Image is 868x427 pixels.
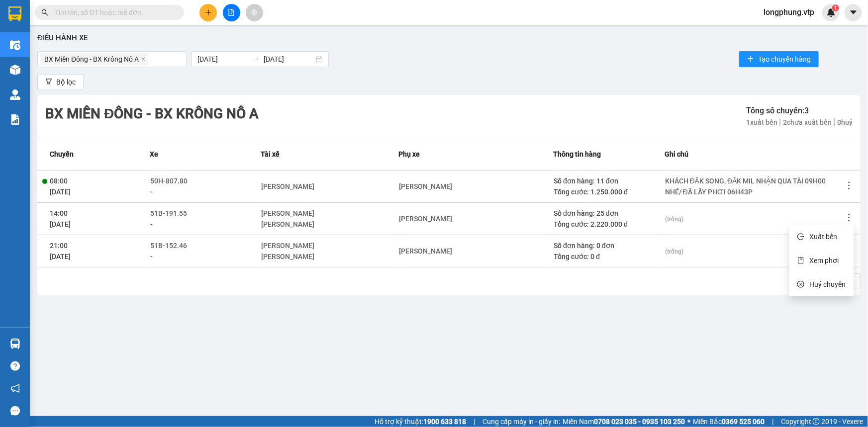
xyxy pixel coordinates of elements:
[849,8,858,17] span: caret-down
[246,4,263,21] button: aim
[665,149,688,160] span: Ghi chú
[398,149,420,160] span: Phụ xe
[261,149,280,160] span: Tài xế
[687,420,690,424] span: ⚪️
[758,54,811,65] span: Tạo chuyến hàng
[772,416,773,427] span: |
[44,54,139,65] span: BX Miền Đông - BX Krông Nô A
[563,416,685,427] span: Miền Nam
[665,175,834,197] div: KHÁCH ĐĂK SONG, ĐĂK MIL NHẬN QUA TÀI 09H00 NHÉ/ ĐÃ LẤY PHƠI 06H43P
[810,277,816,283] span: left
[50,242,68,250] span: 21:00
[845,4,862,21] button: caret-down
[197,54,248,65] input: Ngày bắt đầu
[223,4,240,21] button: file-add
[37,74,84,90] button: filterBộ lọc
[423,418,466,426] strong: 1900 633 818
[10,339,20,349] img: warehouse-icon
[251,9,258,16] span: aim
[10,89,20,100] img: warehouse-icon
[845,273,861,289] button: right
[780,118,835,126] span: 2 chưa xuất bến
[554,251,664,262] div: Tổng cước: 0 đ
[50,209,68,217] span: 14:00
[665,216,683,223] span: (trống)
[554,208,664,219] div: Số đơn hàng: 25 đơn
[10,406,20,416] span: message
[693,416,765,427] span: Miền Bắc
[827,8,836,17] img: icon-new-feature
[8,6,21,21] img: logo-vxr
[261,240,314,251] div: [PERSON_NAME]
[399,246,452,256] div: [PERSON_NAME]
[399,213,452,224] div: [PERSON_NAME]
[747,55,754,63] span: plus
[150,220,153,228] span: -
[10,114,20,125] img: solution-icon
[37,32,861,44] div: Điều hành xe
[665,248,683,255] span: (trống)
[553,149,601,160] span: Thông tin hàng
[594,418,685,426] strong: 0708 023 035 - 0935 103 250
[375,416,466,427] span: Hỗ trợ kỹ thuật:
[50,188,71,196] span: [DATE]
[554,186,664,197] div: Tổng cước: 1.250.000 đ
[50,220,71,228] span: [DATE]
[199,4,217,21] button: plus
[41,9,48,16] span: search
[10,384,20,393] span: notification
[10,65,20,75] img: warehouse-icon
[261,208,314,219] div: [PERSON_NAME]
[813,418,820,425] span: copyright
[844,245,854,255] span: more
[554,175,664,186] div: Số đơn hàng: 11 đơn
[150,242,187,250] span: 51B-152.46
[805,273,821,289] li: Previous Page
[10,361,20,371] span: question-circle
[844,180,854,190] span: more
[55,7,172,18] input: Tìm tên, số ĐT hoặc mã đơn
[261,251,314,262] div: [PERSON_NAME]
[805,273,821,289] button: left
[834,4,837,11] span: 1
[261,181,314,192] div: [PERSON_NAME]
[264,54,314,65] input: Ngày kết thúc
[50,253,71,260] span: [DATE]
[554,219,664,230] div: Tổng cước: 2.220.000 đ
[746,104,853,117] div: Tổng số chuyến: 3
[150,209,187,217] span: 51B-191.55
[10,40,20,50] img: warehouse-icon
[850,277,856,283] span: right
[45,103,259,125] div: BX Miền Đông - BX Krông Nô A
[50,177,68,185] span: 08:00
[844,213,854,223] span: more
[261,219,314,230] div: [PERSON_NAME]
[554,240,664,251] div: Số đơn hàng: 0 đơn
[141,57,146,63] span: close
[150,149,158,160] span: Xe
[252,55,260,63] span: to
[50,149,74,160] span: Chuyến
[40,53,148,65] span: BX Miền Đông - BX Krông Nô A
[474,416,475,427] span: |
[252,55,260,63] span: swap-right
[45,78,52,86] span: filter
[56,77,76,87] span: Bộ lọc
[482,416,560,427] span: Cung cấp máy in - giấy in:
[835,118,853,126] span: 0 huỷ
[399,181,452,192] div: [PERSON_NAME]
[825,274,840,289] a: 1
[150,253,153,260] span: -
[845,273,861,289] li: Next Page
[746,118,780,126] span: 1 xuất bến
[832,4,839,11] sup: 1
[739,51,819,67] button: plusTạo chuyến hàng
[756,6,822,18] span: longphung.vtp
[228,9,235,16] span: file-add
[825,273,841,289] li: 1
[722,418,765,426] strong: 0369 525 060
[205,9,212,16] span: plus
